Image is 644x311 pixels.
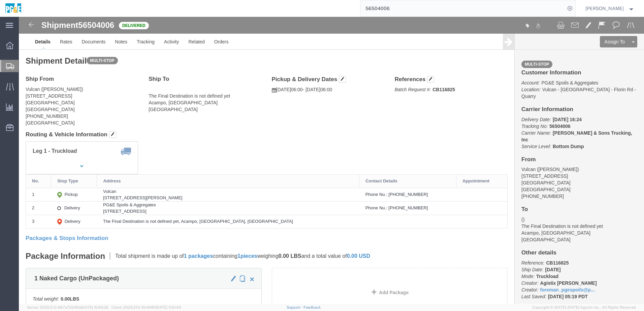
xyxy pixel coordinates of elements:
[287,305,303,309] a: Support
[27,305,108,309] span: Server: 2025.21.0-667a72bf6fa
[111,305,181,309] span: Client: 2025.21.0-f0c8481
[585,5,624,12] span: Evelyn Angel
[156,305,181,309] span: [DATE] 11:51:43
[585,4,635,12] button: [PERSON_NAME]
[81,305,108,309] span: [DATE] 10:54:32
[303,305,321,309] a: Feedback
[360,0,565,16] input: Search for shipment number, reference number
[5,3,22,13] img: logo
[19,17,644,304] iframe: FS Legacy Container
[532,305,636,310] span: Copyright © [DATE]-[DATE] Agistix Inc., All Rights Reserved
